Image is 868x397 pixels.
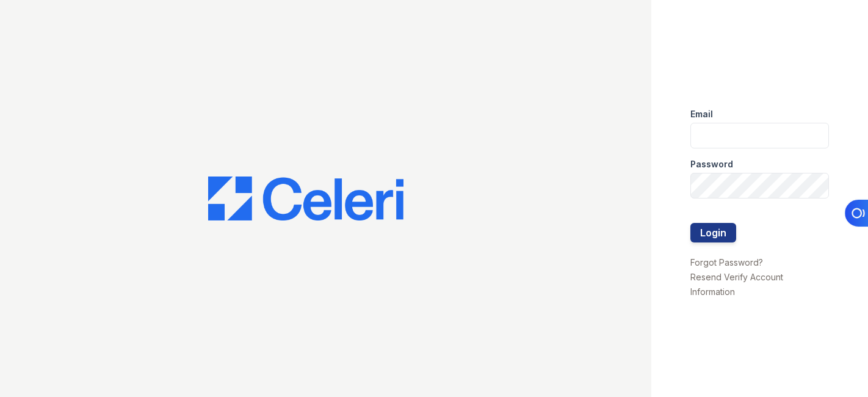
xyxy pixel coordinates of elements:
a: Forgot Password? [690,257,763,268]
label: Email [690,108,713,120]
a: Resend Verify Account Information [690,272,783,297]
label: Password [690,158,733,170]
img: CE_Logo_Blue-a8612792a0a2168367f1c8372b55b34899dd931a85d93a1a3d3e32e68fde9ad4.png [208,177,403,220]
button: Login [690,223,736,242]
